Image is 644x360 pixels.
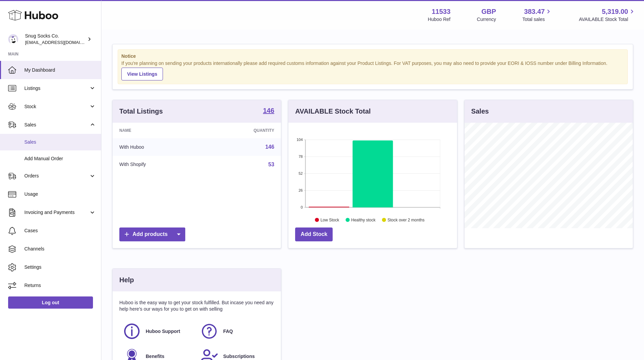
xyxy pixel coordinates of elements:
[113,138,204,156] td: With Huboo
[320,217,339,222] text: Low Stock
[24,264,96,270] span: Settings
[123,322,193,340] a: Huboo Support
[295,227,333,241] a: Add Stock
[223,328,233,335] span: FAQ
[263,107,274,115] a: 146
[24,173,89,179] span: Orders
[24,67,96,73] span: My Dashboard
[579,16,636,23] span: AVAILABLE Stock Total
[602,7,628,16] span: 5,319.00
[477,16,496,23] div: Currency
[522,16,552,23] span: Total sales
[223,353,255,360] span: Subscriptions
[265,144,275,150] a: 146
[113,123,204,138] th: Name
[204,123,281,138] th: Quantity
[388,217,425,222] text: Stock over 2 months
[522,7,552,23] a: 383.47 Total sales
[121,60,624,80] div: If you're planning on sending your products internationally please add required customs informati...
[471,107,489,116] h3: Sales
[24,122,89,128] span: Sales
[146,353,164,360] span: Benefits
[299,188,303,192] text: 26
[24,139,96,145] span: Sales
[295,107,371,116] h3: AVAILABLE Stock Total
[296,138,303,142] text: 104
[268,162,275,167] a: 53
[121,53,624,59] strong: Notice
[299,154,303,159] text: 78
[8,296,93,309] a: Log out
[301,205,303,209] text: 0
[24,246,96,252] span: Channels
[24,85,89,92] span: Listings
[428,16,451,23] div: Huboo Ref
[24,155,96,162] span: Add Manual Order
[481,7,496,16] strong: GBP
[25,40,99,45] span: [EMAIL_ADDRESS][DOMAIN_NAME]
[351,217,376,222] text: Healthy stock
[24,227,96,234] span: Cases
[8,34,18,44] img: info@snugsocks.co.uk
[24,191,96,197] span: Usage
[119,227,185,241] a: Add products
[121,68,163,80] a: View Listings
[24,282,96,289] span: Returns
[119,299,274,312] p: Huboo is the easy way to get your stock fulfilled. But incase you need any help here's our ways f...
[113,156,204,173] td: With Shopify
[24,103,89,110] span: Stock
[200,322,271,340] a: FAQ
[579,7,636,23] a: 5,319.00 AVAILABLE Stock Total
[24,209,89,216] span: Invoicing and Payments
[263,107,274,114] strong: 146
[146,328,180,335] span: Huboo Support
[299,171,303,175] text: 52
[119,275,134,285] h3: Help
[119,107,163,116] h3: Total Listings
[432,7,451,16] strong: 11533
[524,7,545,16] span: 383.47
[25,33,86,46] div: Snug Socks Co.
